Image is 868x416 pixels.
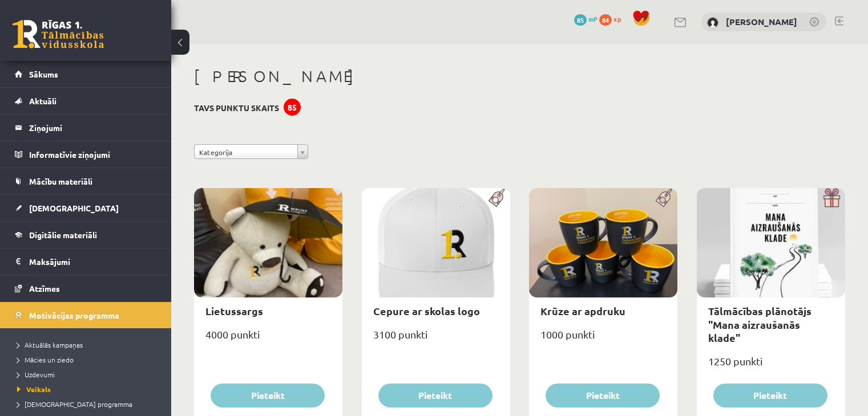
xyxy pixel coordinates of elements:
[29,310,119,320] span: Motivācijas programma
[362,325,510,353] div: 3100 punkti
[205,304,263,317] a: Lietussargs
[13,20,104,48] a: Rīgas 1. Tālmācības vidusskola
[697,352,845,380] div: 1250 punkti
[29,248,157,275] legend: Maksājumi
[17,340,160,350] a: Aktuālās kampaņas
[29,230,97,240] span: Digitālie materiāli
[599,14,627,23] a: 84 xp
[378,384,492,407] button: Pieteikt
[373,304,480,317] a: Cepure ar skolas logo
[574,14,587,26] span: 85
[15,248,157,275] a: Maksājumi
[529,325,677,353] div: 1000 punkti
[15,88,157,114] a: Aktuāli
[15,168,157,194] a: Mācību materiāli
[17,399,132,409] span: [DEMOGRAPHIC_DATA] programma
[29,115,157,141] legend: Ziņojumi
[29,141,157,168] legend: Informatīvie ziņojumi
[211,384,325,407] button: Pieteikt
[540,304,625,317] a: Krūze ar apdruku
[194,144,308,159] a: Kategorija
[29,96,56,106] span: Aktuāli
[199,145,293,160] span: Kategorija
[17,340,83,349] span: Aktuālās kampaņas
[15,195,157,221] a: [DEMOGRAPHIC_DATA]
[613,14,621,23] span: xp
[17,384,160,394] a: Veikals
[15,302,157,328] a: Motivācijas programma
[17,385,51,394] span: Veikals
[29,203,119,213] span: [DEMOGRAPHIC_DATA]
[17,399,160,409] a: [DEMOGRAPHIC_DATA] programma
[819,188,845,207] img: Dāvana ar pārsteigumu
[708,304,812,344] a: Tālmācības plānotājs "Mana aizraušanās klade"
[707,17,718,28] img: Raivo Jurciks
[15,61,157,87] a: Sākums
[546,384,660,407] button: Pieteikt
[726,16,797,27] a: [PERSON_NAME]
[194,67,845,86] h1: [PERSON_NAME]
[588,14,597,23] span: mP
[15,275,157,301] a: Atzīmes
[15,222,157,248] a: Digitālie materiāli
[17,370,55,379] span: Uzdevumi
[284,99,301,116] div: 85
[29,69,58,79] span: Sākums
[17,369,160,380] a: Uzdevumi
[15,115,157,141] a: Ziņojumi
[574,14,597,23] a: 85 mP
[17,354,160,365] a: Mācies un ziedo
[713,384,827,407] button: Pieteikt
[599,14,612,26] span: 84
[485,188,510,207] img: Populāra prece
[17,355,74,364] span: Mācies un ziedo
[194,103,279,113] h3: Tavs punktu skaits
[29,283,60,293] span: Atzīmes
[194,325,342,353] div: 4000 punkti
[15,141,157,168] a: Informatīvie ziņojumi
[29,176,92,186] span: Mācību materiāli
[652,188,677,207] img: Populāra prece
